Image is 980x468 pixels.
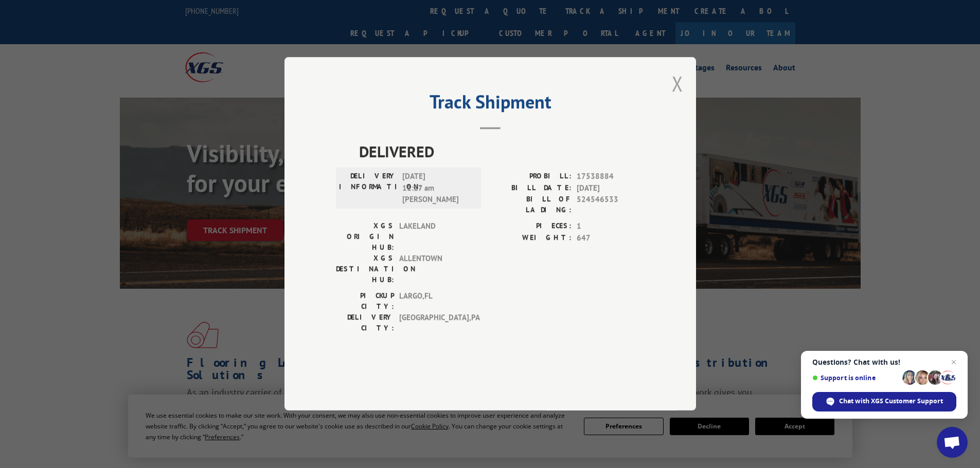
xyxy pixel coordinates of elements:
[577,221,645,233] span: 1
[490,171,572,183] label: PROBILL:
[577,232,645,244] span: 647
[490,232,572,244] label: WEIGHT:
[490,221,572,233] label: PIECES:
[399,312,469,334] span: [GEOGRAPHIC_DATA] , PA
[577,194,645,216] span: 524546533
[812,358,956,366] span: Questions? Chat with us!
[402,171,472,206] span: [DATE] 11:17 am [PERSON_NAME]
[937,427,968,458] a: Open chat
[672,70,683,97] button: Close modal
[399,221,469,253] span: LAKELAND
[336,312,394,334] label: DELIVERY CITY:
[336,95,645,114] h2: Track Shipment
[399,253,469,286] span: ALLENTOWN
[490,182,572,194] label: BILL DATE:
[812,374,899,382] span: Support is online
[336,253,394,286] label: XGS DESTINATION HUB:
[812,392,956,411] span: Chat with XGS Customer Support
[336,221,394,253] label: XGS ORIGIN HUB:
[336,291,394,312] label: PICKUP CITY:
[577,171,645,183] span: 17538884
[577,182,645,194] span: [DATE]
[339,171,397,206] label: DELIVERY INFORMATION:
[399,291,469,312] span: LARGO , FL
[839,397,943,406] span: Chat with XGS Customer Support
[490,194,572,216] label: BILL OF LADING:
[359,140,645,163] span: DELIVERED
